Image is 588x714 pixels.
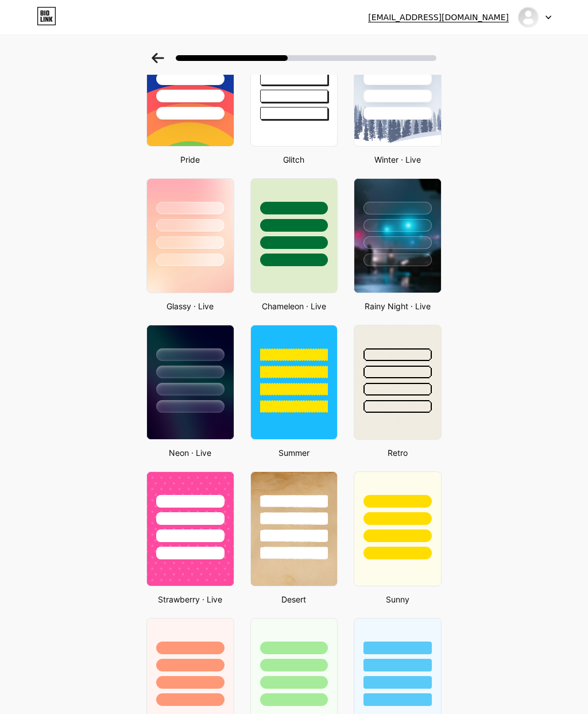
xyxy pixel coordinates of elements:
div: Summer [247,447,342,459]
div: Desert [247,593,342,605]
div: Sunny [350,593,445,605]
div: Retro [350,447,445,459]
div: Pride [143,153,238,166]
div: Glassy · Live [143,300,238,312]
div: Chameleon · Live [247,300,342,312]
div: Strawberry · Live [143,593,238,605]
div: Neon · Live [143,447,238,459]
img: mireyalu [517,6,539,28]
div: Winter · Live [350,153,445,166]
div: Rainy Night · Live [350,300,445,312]
div: Glitch [247,153,342,166]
